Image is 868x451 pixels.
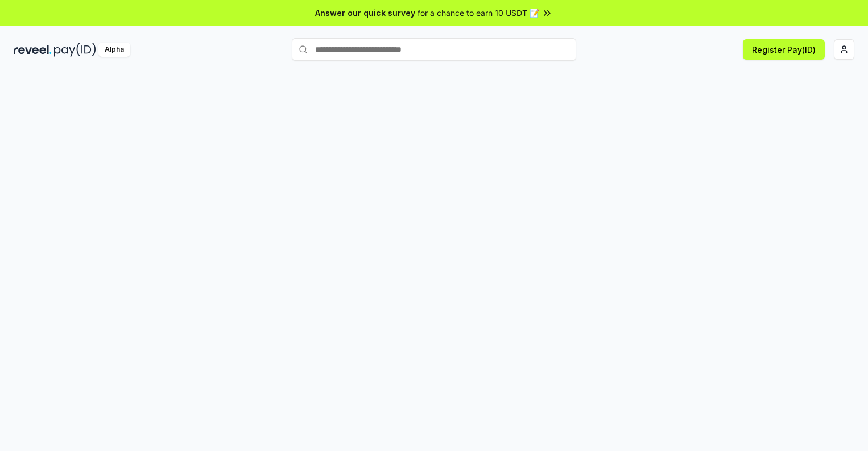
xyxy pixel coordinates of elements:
img: reveel_dark [14,43,52,57]
div: Alpha [98,43,130,57]
img: pay_id [54,43,96,57]
span: Answer our quick survey [315,7,415,19]
button: Register Pay(ID) [743,39,825,60]
span: for a chance to earn 10 USDT 📝 [418,7,539,19]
